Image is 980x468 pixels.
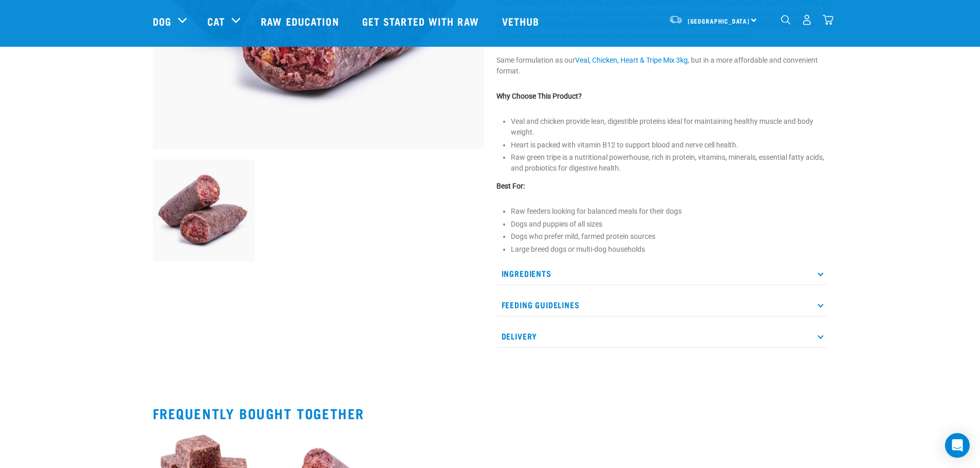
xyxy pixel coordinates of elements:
a: Veal, Chicken, Heart & Tripe Mix 3kg [575,56,688,64]
a: Vethub [492,1,553,42]
p: Ingredients [496,262,828,285]
a: Get started with Raw [352,1,492,42]
li: Veal and chicken provide lean, digestible proteins ideal for maintaining healthy muscle and body ... [511,116,828,138]
li: Raw green tripe is a nutritional powerhouse, rich in protein, vitamins, minerals, essential fatty... [511,152,828,174]
span: [GEOGRAPHIC_DATA] [688,19,750,23]
li: Dogs and puppies of all sizes [511,219,828,230]
a: Raw Education [251,1,351,42]
strong: Why Choose This Product? [496,92,582,100]
li: Heart is packed with vitamin B12 to support blood and nerve cell health. [511,140,828,151]
p: Feeding Guidelines [496,293,828,316]
img: van-moving.png [669,15,683,24]
h2: Frequently bought together [153,405,828,421]
strong: Best For: [496,182,525,190]
p: Same formulation as our , but in a more affordable and convenient format. [496,55,828,77]
p: Delivery [496,325,828,348]
img: home-icon-1@2x.png [781,15,791,25]
li: Raw feeders looking for balanced meals for their dogs [511,206,828,217]
img: 1263 Chicken Organ Roll 02 [153,159,255,261]
div: Open Intercom Messenger [945,433,970,458]
li: Large breed dogs or multi-dog households [511,244,828,255]
a: Cat [207,13,225,29]
img: home-icon@2x.png [823,14,833,25]
img: user.png [801,14,812,25]
li: Dogs who prefer mild, farmed protein sources [511,231,828,242]
a: Dog [153,13,171,29]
